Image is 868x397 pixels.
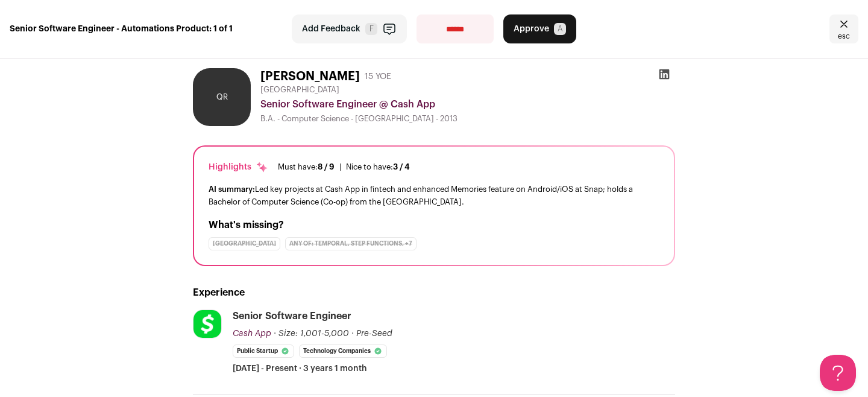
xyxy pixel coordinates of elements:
span: [DATE] - Present · 3 years 1 month [233,363,367,375]
span: · [351,328,354,340]
li: Technology Companies [299,345,387,358]
h2: Experience [193,285,675,300]
div: Senior Software Engineer @ Cash App [260,97,675,112]
span: F [365,23,377,35]
h1: [PERSON_NAME] [260,68,360,85]
div: Senior Software Engineer [233,310,351,323]
div: Nice to have: [346,162,410,172]
span: Add Feedback [302,23,360,35]
button: Approve A [503,14,576,43]
ul: | [278,162,410,172]
iframe: Help Scout Beacon - Open [820,355,856,391]
div: 15 YOE [365,71,391,83]
span: [GEOGRAPHIC_DATA] [260,85,339,95]
div: [GEOGRAPHIC_DATA] [209,237,280,250]
div: Must have: [278,162,335,172]
span: Pre-Seed [356,329,392,338]
strong: Senior Software Engineer - Automations Product: 1 of 1 [10,23,233,35]
span: 3 / 4 [393,163,410,171]
span: Cash App [233,329,271,338]
span: AI summary: [209,185,255,193]
div: B.A. - Computer Science - [GEOGRAPHIC_DATA] - 2013 [260,114,675,124]
img: b521a6efe55bbe3da8a8011ed43ea494865de7bdd6044caaf7d97ac725116385.png [193,310,221,338]
span: · Size: 1,001-5,000 [274,329,349,338]
h2: What's missing? [209,218,659,232]
span: Approve [514,23,549,35]
span: A [554,23,566,35]
li: Public Startup [233,345,294,358]
div: Highlights [209,161,268,173]
button: Add Feedback F [292,14,407,43]
span: 8 / 9 [318,163,335,171]
span: esc [838,31,850,41]
a: Close [829,14,858,43]
div: QR [193,68,251,126]
div: Any of: Temporal, Step Functions, +7 [285,237,417,250]
div: Led key projects at Cash App in fintech and enhanced Memories feature on Android/iOS at Snap; hol... [209,183,659,208]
